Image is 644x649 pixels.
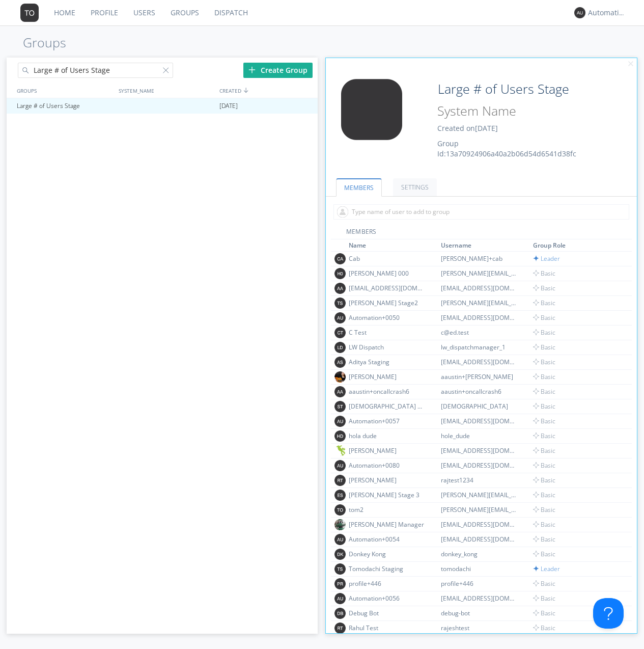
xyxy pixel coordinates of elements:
span: Basic [533,624,555,632]
div: [PERSON_NAME] [349,476,425,484]
div: debug-bot [441,609,517,617]
div: SYSTEM_NAME [116,83,217,98]
span: Basic [533,402,555,411]
div: tomodachi [441,564,517,573]
div: C Test [349,328,425,337]
div: [DEMOGRAPHIC_DATA] Test [349,402,425,411]
span: Leader [533,564,560,573]
span: Basic [533,372,555,381]
span: Basic [533,343,555,351]
th: Toggle SortBy [531,239,620,252]
div: hole_dude [441,431,517,440]
img: 373638.png [334,623,346,634]
img: 373638.png [334,357,346,368]
div: [EMAIL_ADDRESS][DOMAIN_NAME] [441,284,517,292]
span: Basic [533,535,555,544]
a: Large # of Users Stage[DATE] [7,98,318,114]
div: Create Group [243,63,313,78]
span: Basic [533,446,555,455]
div: CREATED [217,83,319,98]
span: Basic [533,461,555,470]
div: profile+446 [441,579,517,588]
div: Automation+0004 [588,8,626,18]
span: Created on [437,123,498,133]
span: Basic [533,520,555,529]
div: [EMAIL_ADDRESS][DOMAIN_NAME] [441,594,517,603]
span: Basic [533,358,555,366]
div: Cab [349,254,425,263]
img: cancel.svg [627,61,634,68]
div: Automation+0050 [349,313,425,322]
a: MEMBERS [336,178,382,197]
span: Leader [533,254,560,263]
div: Automation+0056 [349,594,425,603]
img: 592c121a85224758ad7d1fc44e9eebbd [334,519,346,530]
input: Group Name [434,79,598,99]
div: aaustin+oncallcrash6 [441,387,517,396]
span: Basic [533,387,555,396]
div: [PERSON_NAME][EMAIL_ADDRESS][DOMAIN_NAME] [441,299,517,307]
img: 373638.png [334,578,346,589]
img: 373638.png [334,312,346,323]
div: Donkey Kong [349,550,425,558]
a: SETTINGS [393,178,437,196]
img: 373638.png [334,504,346,516]
th: Toggle SortBy [439,239,531,252]
div: [PERSON_NAME][EMAIL_ADDRESS][DOMAIN_NAME] [441,491,517,499]
div: aaustin+[PERSON_NAME] [441,372,517,381]
div: [PERSON_NAME] Stage 3 [349,491,425,499]
div: [EMAIL_ADDRESS][DOMAIN_NAME] [441,358,517,366]
div: [PERSON_NAME] 000 [349,269,425,278]
img: 373638.png [334,430,346,442]
img: 373638.png [334,401,346,412]
div: tom2 [349,505,425,514]
div: [EMAIL_ADDRESS][DOMAIN_NAME] [441,520,517,529]
div: MEMBERS [331,227,632,239]
div: [EMAIL_ADDRESS][DOMAIN_NAME] [441,417,517,425]
div: aaustin+oncallcrash6 [349,387,425,396]
div: [EMAIL_ADDRESS][DOMAIN_NAME] [349,284,425,292]
th: Toggle SortBy [347,239,439,252]
img: cada21abab2f45a8aadceff203fa3660 [334,445,346,456]
iframe: Toggle Customer Support [593,598,624,629]
span: Basic [533,476,555,484]
img: 373638.png [334,490,346,501]
div: c@ed.test [441,328,517,337]
input: Search groups [18,63,174,78]
span: [DATE] [219,98,238,114]
span: Basic [533,550,555,558]
span: Group Id: 13a70924906a40a2b06d54d6541d38fc [437,139,576,158]
img: 373638.png [334,608,346,619]
div: Rahul Test [349,624,425,632]
img: 373638.png [334,534,346,545]
div: [PERSON_NAME][EMAIL_ADDRESS][DOMAIN_NAME] [441,269,517,278]
img: 373638.png [334,386,346,397]
span: Basic [533,284,555,292]
span: Basic [533,328,555,337]
div: rajeshtest [441,624,517,632]
div: donkey_kong [441,550,517,558]
div: GROUPS [14,83,114,98]
div: lw_dispatchmanager_1 [441,343,517,351]
div: [PERSON_NAME][EMAIL_ADDRESS][DOMAIN_NAME] [441,505,517,514]
span: Basic [533,431,555,440]
img: plus.svg [248,66,256,73]
div: Automation+0057 [349,417,425,425]
span: Basic [533,269,555,278]
img: a3b7bcca2bcb45b99072d328b7ccb61c [334,371,346,383]
span: Basic [533,594,555,603]
img: 373638.png [334,416,346,427]
img: 373638.png [334,283,346,294]
div: [PERSON_NAME]+cab [441,254,517,263]
div: Aditya Staging [349,358,425,366]
img: 373638.png [20,4,39,22]
img: 373638.png [333,79,410,140]
span: Basic [533,313,555,322]
img: 373638.png [334,563,346,575]
div: hola dude [349,431,425,440]
span: [DATE] [475,123,498,133]
img: 373638.png [334,593,346,604]
div: [PERSON_NAME] [349,446,425,455]
img: 373638.png [334,253,346,264]
div: [PERSON_NAME] Manager [349,520,425,529]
